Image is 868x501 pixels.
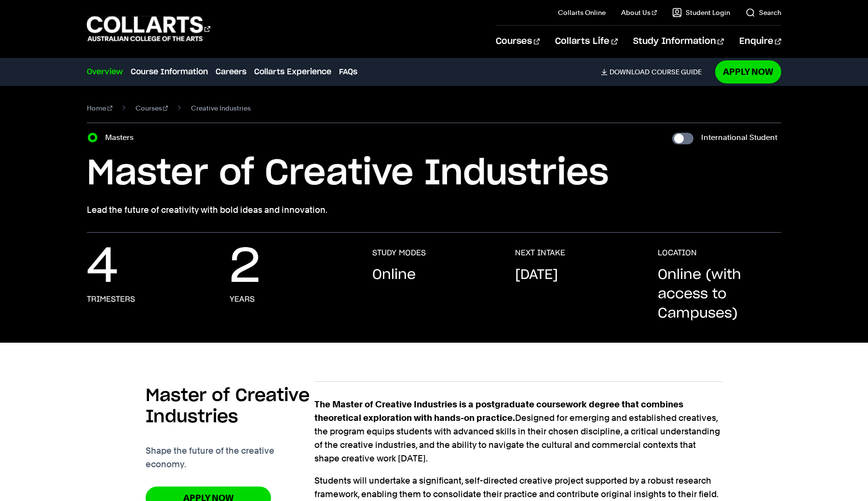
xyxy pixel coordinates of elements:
h2: Master of Creative Industries [146,385,314,428]
h3: NEXT INTAKE [515,248,565,258]
p: 2 [230,248,260,287]
a: Collarts Experience [254,66,331,78]
a: Search [746,8,781,17]
a: FAQs [339,66,357,78]
p: Online (with access to Campuses) [658,265,781,323]
strong: The Master of Creative Industries is a postgraduate coursework degree that combines theoretical e... [314,399,683,423]
h3: Trimesters [87,294,135,304]
p: Lead the future of creativity with bold ideas and innovation. [87,203,781,217]
a: About Us [621,8,657,17]
a: Student Login [672,8,730,17]
a: Courses [496,26,540,57]
p: Online [372,265,416,285]
label: Masters [105,131,139,144]
a: Collarts Life [555,26,617,57]
a: Careers [216,66,246,78]
a: Home [87,101,112,115]
a: Courses [136,101,168,115]
a: Study Information [633,26,724,57]
h3: LOCATION [658,248,697,258]
p: Designed for emerging and established creatives, the program equips students with advanced skills... [314,398,722,465]
a: Enquire [739,26,781,57]
div: Go to homepage [87,15,210,42]
p: 4 [87,248,118,287]
span: Creative Industries [191,101,251,115]
label: International Student [701,131,777,144]
a: Apply Now [715,60,781,83]
span: Download [610,68,650,76]
h3: STUDY MODES [372,248,426,258]
a: Collarts Online [558,8,606,17]
h3: Years [230,294,255,304]
p: [DATE] [515,265,558,285]
a: Overview [87,66,123,78]
a: Course Information [131,66,208,78]
a: DownloadCourse Guide [601,68,709,76]
p: Shape the future of the creative economy. [146,444,314,471]
h1: Master of Creative Industries [87,152,781,195]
